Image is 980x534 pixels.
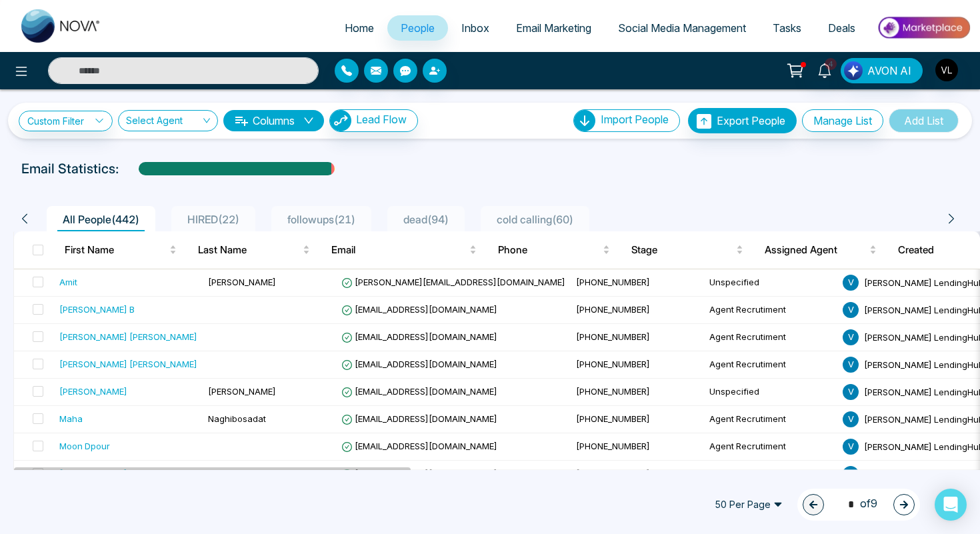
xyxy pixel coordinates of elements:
[321,231,487,269] th: Email
[605,15,759,41] a: Social Media Management
[331,242,467,258] span: Email
[341,413,497,424] span: [EMAIL_ADDRESS][DOMAIN_NAME]
[704,269,837,297] td: Unspecified
[576,277,650,287] span: [PHONE_NUMBER]
[223,110,324,131] button: Columnsdown
[208,413,266,424] span: Naghibosadat
[516,21,591,35] span: Email Marketing
[208,277,276,287] span: [PERSON_NAME]
[341,468,497,479] span: [EMAIL_ADDRESS][DOMAIN_NAME]
[843,275,859,291] span: V
[935,489,967,521] div: Open Intercom Messenger
[843,466,859,482] span: V
[688,108,797,133] button: Export People
[59,275,77,289] div: Amit
[621,231,754,269] th: Stage
[843,439,859,455] span: V
[576,441,650,451] span: [PHONE_NUMBER]
[487,231,621,269] th: Phone
[828,21,855,35] span: Deals
[331,15,387,41] a: Home
[704,297,837,324] td: Agent Recrutiment
[704,461,837,488] td: Agent Recrutiment
[618,21,746,35] span: Social Media Management
[59,303,135,316] div: [PERSON_NAME] B
[843,384,859,400] span: V
[398,213,454,226] span: dead ( 94 )
[356,113,407,126] span: Lead Flow
[21,9,101,43] img: Nova CRM Logo
[341,386,497,397] span: [EMAIL_ADDRESS][DOMAIN_NAME]
[867,63,911,79] span: AVON AI
[59,439,110,453] div: Moon Dpour
[935,59,958,81] img: User Avatar
[59,330,197,343] div: [PERSON_NAME] [PERSON_NAME]
[843,302,859,318] span: V
[341,441,497,451] span: [EMAIL_ADDRESS][DOMAIN_NAME]
[182,213,245,226] span: HIRED ( 22 )
[59,385,127,398] div: [PERSON_NAME]
[704,433,837,461] td: Agent Recrutiment
[198,242,300,258] span: Last Name
[576,331,650,342] span: [PHONE_NUMBER]
[704,406,837,433] td: Agent Recrutiment
[704,351,837,379] td: Agent Recrutiment
[329,109,418,132] button: Lead Flow
[843,411,859,427] span: V
[809,58,841,81] a: 4
[717,114,785,127] span: Export People
[631,242,733,258] span: Stage
[498,242,600,258] span: Phone
[345,21,374,35] span: Home
[815,15,869,41] a: Deals
[401,21,435,35] span: People
[844,61,863,80] img: Lead Flow
[773,21,801,35] span: Tasks
[59,412,83,425] div: Maha
[341,331,497,342] span: [EMAIL_ADDRESS][DOMAIN_NAME]
[448,15,503,41] a: Inbox
[59,357,197,371] div: [PERSON_NAME] [PERSON_NAME]
[282,213,361,226] span: followups ( 21 )
[387,15,448,41] a: People
[704,379,837,406] td: Unspecified
[324,109,418,132] a: Lead FlowLead Flow
[825,58,837,70] span: 4
[754,231,887,269] th: Assigned Agent
[759,15,815,41] a: Tasks
[208,386,276,397] span: [PERSON_NAME]
[765,242,867,258] span: Assigned Agent
[576,468,650,479] span: [PHONE_NUMBER]
[576,386,650,397] span: [PHONE_NUMBER]
[57,213,145,226] span: All People ( 442 )
[503,15,605,41] a: Email Marketing
[841,58,923,83] button: AVON AI
[843,329,859,345] span: V
[576,304,650,315] span: [PHONE_NUMBER]
[303,115,314,126] span: down
[461,21,489,35] span: Inbox
[491,213,579,226] span: cold calling ( 60 )
[576,413,650,424] span: [PHONE_NUMBER]
[875,13,972,43] img: Market-place.gif
[54,231,187,269] th: First Name
[21,159,119,179] p: Email Statistics:
[601,113,669,126] span: Import People
[341,277,565,287] span: [PERSON_NAME][EMAIL_ADDRESS][DOMAIN_NAME]
[843,357,859,373] span: V
[19,111,113,131] a: Custom Filter
[341,304,497,315] span: [EMAIL_ADDRESS][DOMAIN_NAME]
[840,495,877,513] span: of 9
[65,242,167,258] span: First Name
[705,494,792,515] span: 50 Per Page
[341,359,497,369] span: [EMAIL_ADDRESS][DOMAIN_NAME]
[802,109,883,132] button: Manage List
[330,110,351,131] img: Lead Flow
[704,324,837,351] td: Agent Recrutiment
[576,359,650,369] span: [PHONE_NUMBER]
[187,231,321,269] th: Last Name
